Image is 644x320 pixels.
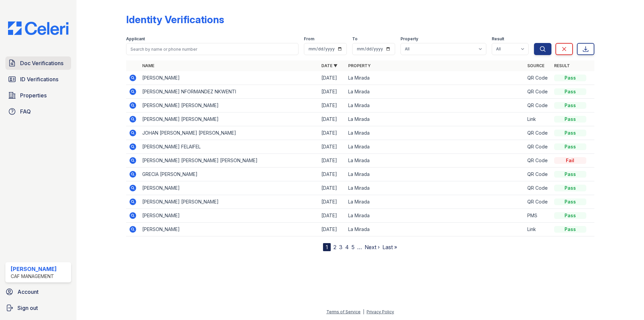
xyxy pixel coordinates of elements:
div: Pass [554,198,586,205]
div: 1 [323,243,331,251]
td: [DATE] [319,154,345,168]
a: Result [554,63,570,68]
div: Pass [554,226,586,233]
td: PMS [525,209,551,223]
td: [DATE] [319,223,345,236]
td: JOHAN [PERSON_NAME] [PERSON_NAME] [140,126,319,140]
div: CAF Management [11,273,57,280]
td: [PERSON_NAME] [PERSON_NAME] [140,195,319,209]
div: Pass [554,102,586,109]
a: 4 [345,244,349,250]
td: GRECIA [PERSON_NAME] [140,168,319,181]
td: La Mirada [345,126,525,140]
td: QR Code [525,154,551,168]
td: QR Code [525,181,551,195]
td: La Mirada [345,140,525,154]
div: Identity Verifications [126,13,224,26]
td: La Mirada [345,209,525,223]
span: Account [17,288,39,296]
div: Pass [554,130,586,136]
td: La Mirada [345,85,525,99]
td: [PERSON_NAME] [140,181,319,195]
td: [PERSON_NAME] [140,71,319,85]
a: Date ▼ [321,63,337,68]
td: Link [525,112,551,126]
div: | [363,309,364,314]
td: [DATE] [319,195,345,209]
td: Link [525,223,551,236]
div: Pass [554,143,586,150]
a: Next › [365,244,380,250]
td: [DATE] [319,140,345,154]
span: … [357,243,362,251]
td: [DATE] [319,168,345,181]
td: [PERSON_NAME] [140,209,319,223]
td: La Mirada [345,223,525,236]
td: [DATE] [319,112,345,126]
a: Source [527,63,544,68]
a: Property [348,63,371,68]
td: La Mirada [345,99,525,112]
td: La Mirada [345,71,525,85]
td: [PERSON_NAME] [140,223,319,236]
td: QR Code [525,126,551,140]
td: La Mirada [345,168,525,181]
td: QR Code [525,195,551,209]
a: Privacy Policy [367,309,394,314]
td: [DATE] [319,126,345,140]
a: Last » [382,244,397,250]
td: QR Code [525,99,551,112]
span: Properties [20,91,47,99]
label: To [352,36,358,42]
span: ID Verifications [20,75,58,83]
td: QR Code [525,71,551,85]
span: Doc Verifications [20,59,63,67]
a: Doc Verifications [5,56,71,70]
td: [DATE] [319,99,345,112]
a: 2 [333,244,336,250]
img: CE_Logo_Blue-a8612792a0a2168367f1c8372b55b34899dd931a85d93a1a3d3e32e68fde9ad4.png [3,21,74,35]
a: 3 [339,244,342,250]
a: ID Verifications [5,73,71,86]
td: [PERSON_NAME] [PERSON_NAME] [140,99,319,112]
div: Pass [554,212,586,219]
label: From [304,36,314,42]
a: Name [142,63,154,68]
td: QR Code [525,168,551,181]
td: La Mirada [345,154,525,168]
input: Search by name or phone number [126,43,299,55]
div: Pass [554,88,586,95]
div: Pass [554,75,586,81]
a: Account [3,285,74,299]
label: Result [492,36,504,42]
td: [DATE] [319,181,345,195]
span: FAQ [20,107,31,116]
div: Pass [554,185,586,191]
td: La Mirada [345,181,525,195]
td: [DATE] [319,209,345,223]
td: La Mirada [345,112,525,126]
td: [PERSON_NAME] [PERSON_NAME] [140,112,319,126]
div: [PERSON_NAME] [11,265,57,273]
td: [PERSON_NAME] FELAIFEL [140,140,319,154]
td: QR Code [525,140,551,154]
div: Pass [554,116,586,123]
div: Fail [554,157,586,164]
span: Sign out [17,304,38,312]
label: Property [400,36,418,42]
td: QR Code [525,85,551,99]
td: [DATE] [319,85,345,99]
a: Properties [5,89,71,102]
a: Terms of Service [326,309,361,314]
td: [PERSON_NAME] NFORMANDEZ NKWENTI [140,85,319,99]
td: [PERSON_NAME] [PERSON_NAME] [PERSON_NAME] [140,154,319,168]
label: Applicant [126,36,145,42]
td: La Mirada [345,195,525,209]
td: [DATE] [319,71,345,85]
div: Pass [554,171,586,178]
a: Sign out [3,301,74,315]
a: 5 [352,244,355,250]
a: FAQ [5,105,71,118]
